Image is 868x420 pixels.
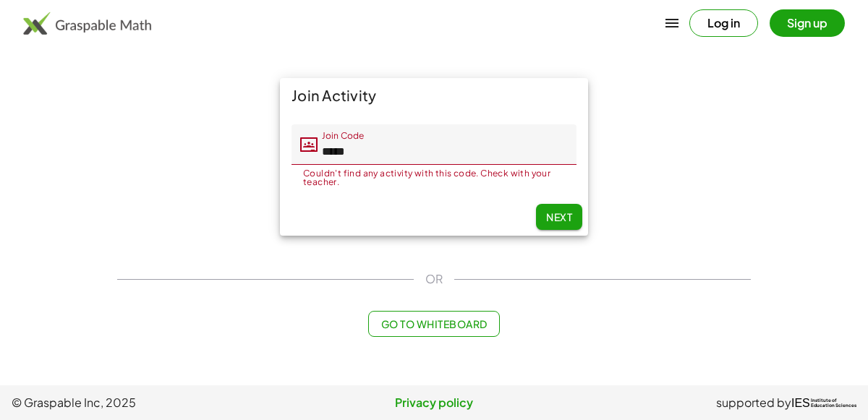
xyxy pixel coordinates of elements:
[689,9,758,37] button: Log in
[380,317,487,330] span: Go to Whiteboard
[536,204,582,230] button: Next
[303,169,565,187] div: Couldn't find any activity with this code. Check with your teacher.
[293,394,574,411] a: Privacy policy
[716,394,791,411] span: supported by
[425,270,443,288] span: OR
[770,9,845,37] button: Sign up
[280,78,588,113] div: Join Activity
[791,394,856,411] a: IESInstitute ofEducation Sciences
[811,398,856,408] span: Institute of Education Sciences
[546,210,572,223] span: Next
[791,396,810,410] span: IES
[12,394,293,411] span: © Graspable Inc, 2025
[368,311,499,337] button: Go to Whiteboard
